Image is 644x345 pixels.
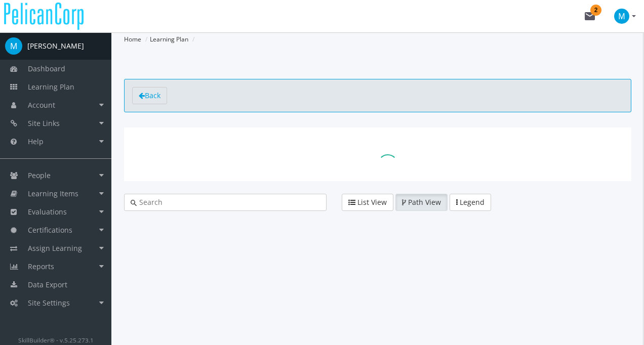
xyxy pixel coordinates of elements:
[460,197,485,207] span: Legend
[28,225,72,235] span: Certifications
[137,197,320,207] input: Search
[28,82,74,92] span: Learning Plan
[28,243,82,253] span: Assign Learning
[124,127,631,181] section: Learning Path Information
[28,189,78,198] span: Learning Items
[124,35,141,44] a: Home
[28,64,65,73] span: Dashboard
[145,91,160,100] span: Back
[124,32,631,47] nav: Breadcrumbs
[357,197,387,207] span: List View
[28,262,54,271] span: Reports
[124,79,631,112] section: toolbar
[408,197,441,207] span: Path View
[28,280,67,289] span: Data Export
[27,41,84,51] div: [PERSON_NAME]
[28,100,55,110] span: Account
[584,10,596,22] mat-icon: mail
[28,118,60,128] span: Site Links
[132,87,167,104] a: Back
[28,137,44,146] span: Help
[28,298,70,308] span: Site Settings
[150,35,188,44] a: Learning Plan
[18,336,94,344] small: SkillBuilder® - v.5.25.273.1
[614,9,629,24] span: M
[28,170,51,180] span: People
[5,37,22,55] span: M
[28,207,67,217] span: Evaluations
